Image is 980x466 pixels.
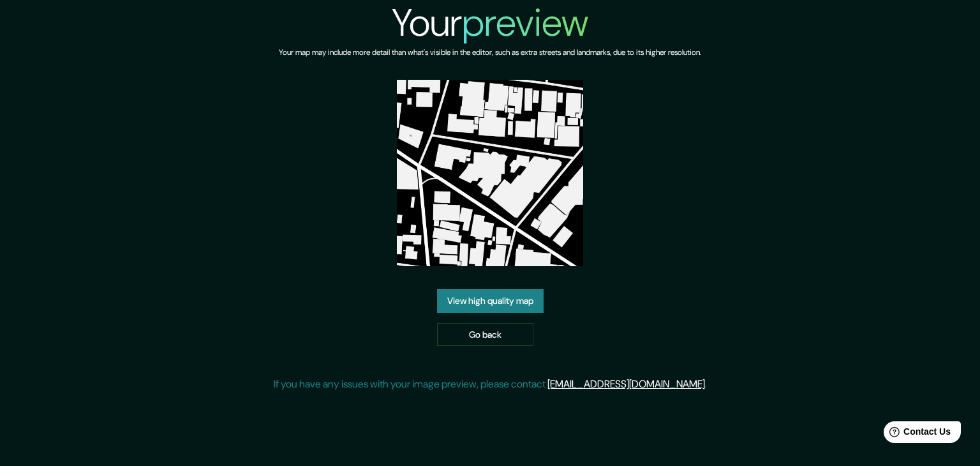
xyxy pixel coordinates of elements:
[547,377,705,391] a: [EMAIL_ADDRESS][DOMAIN_NAME]
[437,289,544,313] a: View high quality map
[279,46,701,59] h6: Your map may include more detail than what's visible in the editor, such as extra streets and lan...
[397,80,583,266] img: created-map-preview
[437,323,533,347] a: Go back
[866,416,966,452] iframe: Help widget launcher
[274,377,707,392] p: If you have any issues with your image preview, please contact .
